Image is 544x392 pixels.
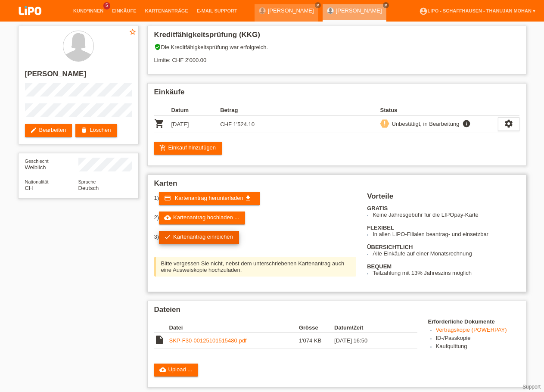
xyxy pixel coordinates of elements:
[25,124,72,137] a: editBearbeiten
[373,212,519,218] li: Keine Jahresgebühr für die LIPOpay-Karte
[159,231,239,244] a: checkKartenantrag einreichen
[415,8,540,13] a: account_circleLIPO - Schaffhausen - Thanujan Mohan ▾
[159,192,260,205] a: credit_card Kartenantrag herunterladen get_app
[164,214,171,221] i: cloud_upload
[154,257,357,277] div: Bitte vergessen Sie nicht, nebst dem unterschriebenen Kartenantrag auch eine Ausweiskopie hochzul...
[299,333,334,348] td: 1'074 KB
[436,343,519,351] li: Kaufquittung
[154,31,519,44] h2: Kreditfähigkeitsprüfung (KKG)
[141,8,193,13] a: Kartenanträge
[175,195,243,201] span: Kartenantrag herunterladen
[154,179,519,192] h2: Karten
[382,120,388,126] i: priority_high
[315,2,321,8] a: close
[129,28,137,37] a: star_border
[154,305,519,318] h2: Dateien
[384,3,388,7] i: close
[108,8,140,13] a: Einkäufe
[25,159,49,164] span: Geschlecht
[159,366,166,373] i: cloud_upload
[367,244,413,250] b: ÜBERSICHTLICH
[25,158,78,171] div: Weiblich
[154,44,519,70] div: Die Kreditfähigkeitsprüfung war erfolgreich. Limite: CHF 2'000.00
[159,144,166,151] i: add_shopping_cart
[154,192,357,205] div: 1)
[220,115,269,133] td: CHF 1'524.10
[69,8,108,13] a: Kund*innen
[299,323,334,333] th: Grösse
[154,212,357,224] div: 2)
[334,323,405,333] th: Datum/Zeit
[154,88,519,101] h2: Einkäufe
[373,231,519,237] li: In allen LIPO-Filialen beantrag- und einsetzbar
[169,337,247,344] a: SKP-F30-00125101515480.pdf
[220,105,269,115] th: Betrag
[81,127,87,134] i: delete
[367,192,519,205] h2: Vorteile
[78,185,99,191] span: Deutsch
[154,44,161,50] i: verified_user
[154,142,222,155] a: add_shopping_cartEinkauf hinzufügen
[169,323,299,333] th: Datei
[436,327,507,333] a: Vertragskopie (POWERPAY)
[436,335,519,343] li: ID-/Passkopie
[380,105,498,115] th: Status
[103,2,110,9] span: 5
[75,124,117,137] a: deleteLöschen
[419,7,428,16] i: account_circle
[389,119,460,128] div: Unbestätigt, in Bearbeitung
[154,335,165,345] i: insert_drive_file
[154,364,199,376] a: cloud_uploadUpload ...
[129,28,137,36] i: star_border
[164,233,171,240] i: check
[30,127,37,134] i: edit
[367,224,394,231] b: FLEXIBEL
[504,119,513,128] i: settings
[373,250,519,257] li: Alle Einkäufe auf einer Monatsrechnung
[78,179,96,184] span: Sprache
[522,384,541,390] a: Support
[461,119,472,128] i: info
[25,185,33,191] span: Schweiz
[164,195,171,202] i: credit_card
[268,7,314,14] a: [PERSON_NAME]
[316,3,320,7] i: close
[428,318,519,325] h4: Erforderliche Dokumente
[336,7,382,14] a: [PERSON_NAME]
[193,8,242,13] a: E-Mail Support
[367,205,388,212] b: GRATIS
[159,212,245,224] a: cloud_uploadKartenantrag hochladen ...
[171,115,221,133] td: [DATE]
[383,2,389,8] a: close
[334,333,405,348] td: [DATE] 16:50
[154,118,165,129] i: POSP00028733
[373,270,519,276] li: Teilzahlung mit 13% Jahreszins möglich
[245,195,252,202] i: get_app
[25,179,49,184] span: Nationalität
[9,18,52,24] a: LIPO pay
[367,263,392,270] b: BEQUEM
[154,231,357,244] div: 3)
[171,105,221,115] th: Datum
[25,70,132,83] h2: [PERSON_NAME]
